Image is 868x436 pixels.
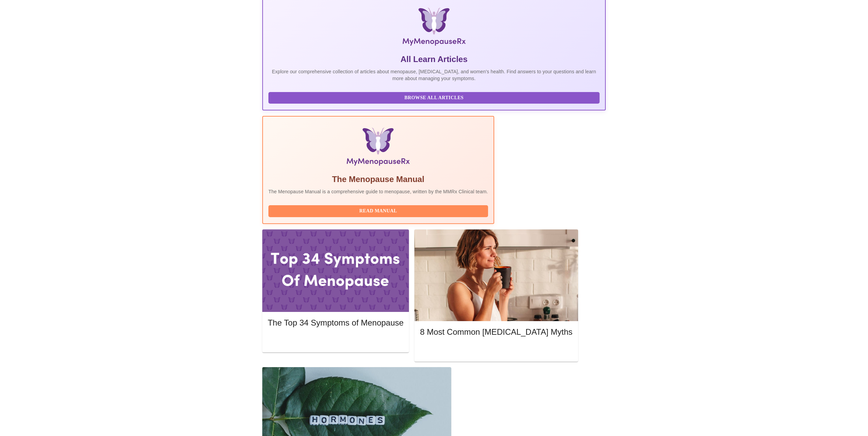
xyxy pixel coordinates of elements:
[268,174,488,185] h5: The Menopause Manual
[268,205,488,217] button: Read Manual
[268,337,405,343] a: Read More
[275,336,397,345] span: Read More
[320,7,548,48] img: MyMenopauseRx Logo
[268,317,403,328] h5: The Top 34 Symptoms of Menopause
[420,346,574,352] a: Read More
[303,127,453,168] img: Menopause Manual
[275,207,481,215] span: Read Manual
[268,334,403,346] button: Read More
[268,188,488,195] p: The Menopause Manual is a comprehensive guide to menopause, written by the MMRx Clinical team.
[268,92,600,104] button: Browse All Articles
[427,346,565,354] span: Read More
[268,94,601,100] a: Browse All Articles
[275,94,593,102] span: Browse All Articles
[268,208,490,213] a: Read Manual
[420,327,572,337] h5: 8 Most Common [MEDICAL_DATA] Myths
[268,68,600,82] p: Explore our comprehensive collection of articles about menopause, [MEDICAL_DATA], and women's hea...
[268,54,600,65] h5: All Learn Articles
[420,344,572,356] button: Read More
